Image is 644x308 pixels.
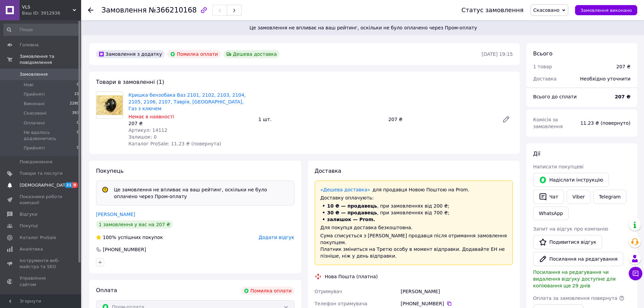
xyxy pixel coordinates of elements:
[533,94,577,99] span: Всього до сплати
[461,7,524,14] div: Статус замовлення
[320,224,507,231] div: Для покупця доставка безкоштовна.
[320,232,507,259] div: Сума списується з [PERSON_NAME] продавця після отримання замовлення покупцем. Платник зміниться н...
[533,164,583,169] span: Написати покупцеві
[88,7,93,14] div: Повернутися назад
[20,211,37,217] span: Відгуки
[24,101,45,107] span: Виконані
[593,190,626,204] a: Telegram
[327,210,377,215] span: 30 ₴ — продавець
[77,145,79,151] span: 0
[580,8,632,13] span: Замовлення виконано
[323,273,380,280] div: Нова Пошта (платна)
[533,150,540,157] span: Дії
[96,287,117,293] span: Оплата
[482,51,513,57] time: [DATE] 19:15
[20,182,70,188] span: [DEMOGRAPHIC_DATA]
[399,285,514,298] div: [PERSON_NAME]
[167,50,221,58] div: Помилка оплати
[20,71,48,77] span: Замовлення
[580,120,630,126] span: 11.23 ₴ (повернуто)
[20,246,43,252] span: Аналітика
[327,203,377,209] span: 10 ₴ — продавець
[241,287,294,295] div: Помилка оплати
[96,220,173,229] div: 1 замовлення у вас на 207 ₴
[575,5,637,15] button: Замовлення виконано
[315,289,342,294] span: Отримувач
[20,194,63,206] span: Показники роботи компанії
[128,120,253,127] div: 207 ₴
[315,168,341,174] span: Доставка
[70,101,79,107] span: 2280
[533,64,552,69] span: 1 товар
[128,92,246,111] a: Кришка бензобака Ваз 2101, 2102, 2103, 2104, 2105, 2106, 2107, Таврія, [GEOGRAPHIC_DATA], Газ з к...
[256,115,385,124] div: 1 шт.
[102,246,147,253] div: [PHONE_NUMBER]
[20,170,63,176] span: Товари та послуги
[315,301,367,306] span: Телефон отримувача
[24,110,47,116] span: Скасовані
[20,275,63,287] span: Управління сайтом
[259,235,294,240] span: Додати відгук
[20,293,63,305] span: Гаманець компанії
[327,217,375,222] span: залишок — Prom.
[20,159,52,165] span: Повідомлення
[77,120,79,126] span: 0
[96,168,124,174] span: Покупець
[320,186,507,193] div: для продавця Новою Поштою на Prom.
[567,190,590,204] a: Viber
[20,223,38,229] span: Покупці
[629,267,642,280] button: Чат з покупцем
[320,194,507,201] div: Доставку оплачують:
[20,235,56,241] span: Каталог ProSale
[533,235,602,249] a: Подивитися відгук
[386,115,497,124] div: 207 ₴
[77,82,79,88] span: 0
[96,95,123,115] img: Кришка бензобака Ваз 2101, 2102, 2103, 2104, 2105, 2106, 2107, Таврія, Славута, Газ з ключем
[3,24,80,36] input: Пошук
[533,295,617,301] span: Оплата за замовлення повернута
[499,113,513,126] a: Редагувати
[24,120,45,126] span: Оплачені
[96,234,163,241] div: успішних покупок
[24,145,45,151] span: Прийняті
[24,91,45,97] span: Прийняті
[576,71,635,86] div: Необхідно уточнити
[128,141,221,146] span: Каталог ProSale: 11.23 ₴ (повернута)
[74,91,79,97] span: 21
[533,269,616,288] span: Посилання на редагування чи видалення відгуку доступне для копіювання ще 29 днів
[103,235,116,240] span: 100%
[533,173,609,187] button: Надіслати інструкцію
[96,212,135,217] a: [PERSON_NAME]
[24,82,33,88] span: Нові
[223,50,280,58] div: Дешева доставка
[128,114,174,119] span: Немає в наявності
[320,203,507,209] li: , при замовленнях від 200 ₴;
[96,50,165,58] div: Замовлення з додатку
[149,6,197,14] span: №366210168
[22,10,81,16] div: Ваш ID: 3912936
[533,76,556,81] span: Доставка
[20,258,63,270] span: Інструменти веб-майстра та SEO
[320,187,370,192] a: «Дешева доставка»
[401,300,513,307] div: [PHONE_NUMBER]
[533,207,569,220] a: WhatsApp
[533,226,608,232] span: Запит на відгук про компанію
[128,127,167,133] span: Артикул: 14112
[111,186,291,200] div: Це замовлення не впливає на ваш рейтинг, оскільки не було оплачено через Пром-оплату
[615,94,630,99] b: 207 ₴
[91,24,636,31] span: Це замовлення не впливає на ваш рейтинг, оскільки не було оплачено через Пром-оплату
[533,252,623,266] button: Посилання на редагування
[533,190,564,204] button: Чат
[533,7,560,13] span: Скасовано
[20,42,39,48] span: Головна
[72,182,78,188] span: 9
[101,6,147,14] span: Замовлення
[65,182,72,188] span: 21
[22,4,73,10] span: VLS
[616,63,630,70] div: 207 ₴
[533,50,552,57] span: Всього
[77,129,79,142] span: 0
[320,209,507,216] li: , при замовленнях від 700 ₴;
[128,134,157,140] span: Залишок: 0
[20,53,81,66] span: Замовлення та повідомлення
